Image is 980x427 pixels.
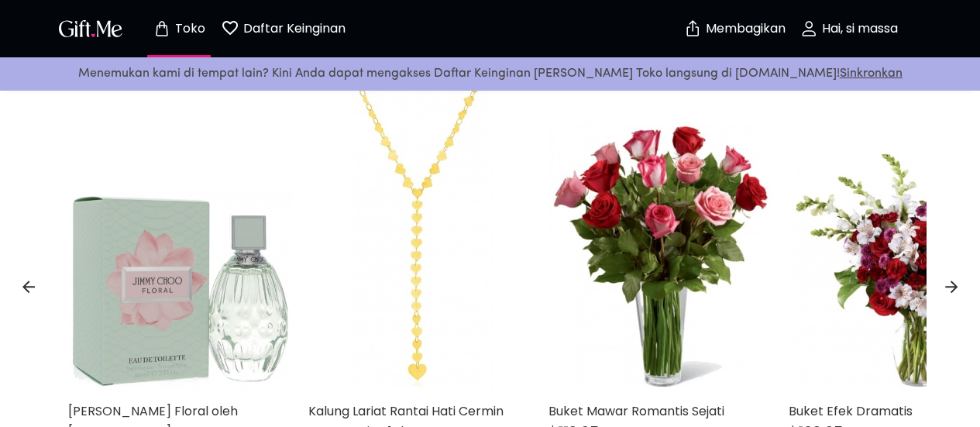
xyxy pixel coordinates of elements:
font: Membagikan [706,19,786,37]
img: Logo GiftMe [56,17,126,40]
img: aman [683,19,702,38]
font: Daftar Keinginan [243,19,346,37]
font: Hai, si massa [822,19,898,37]
img: Buket Mawar Romantis Sejati [548,70,773,391]
font: Menemukan kami di tempat lain? Kini Anda dapat mengakses Daftar Keinginan [PERSON_NAME] Toko lang... [78,67,840,80]
button: Hai, si massa [771,4,926,53]
button: Membagikan [707,2,762,56]
button: Halaman daftar keinginan [240,4,325,53]
font: Toko [175,19,205,37]
img: Kalung Lariat Rantai Hati Cermin Emas Kuning 14k [308,70,533,391]
button: Logo GiftMe [54,19,127,38]
a: Sinkronkan [840,67,903,80]
button: Halaman toko [136,4,222,53]
img: Jimmy Choo Floral oleh Jimmy Choo [68,70,293,391]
